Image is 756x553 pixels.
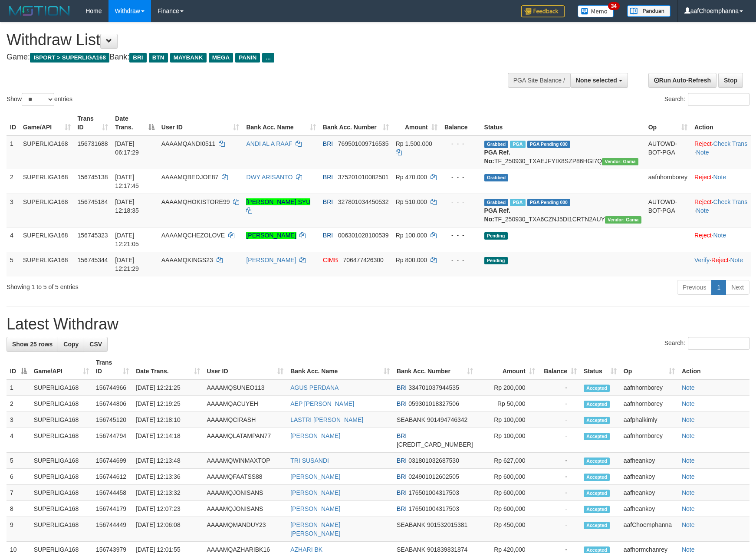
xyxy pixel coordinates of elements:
span: Copy 901494746342 to clipboard [427,416,467,423]
th: Balance [441,111,481,135]
td: [DATE] 12:07:23 [132,501,203,517]
span: PGA Pending [527,199,571,206]
span: BTN [149,53,168,63]
td: 156745120 [92,412,132,428]
th: Status: activate to sort column ascending [580,355,620,379]
th: User ID: activate to sort column ascending [204,355,287,379]
a: Note [682,457,695,464]
span: [DATE] 12:17:45 [115,174,139,189]
td: · · [691,194,751,227]
span: BRI [323,232,333,239]
th: Op: activate to sort column ascending [645,111,691,135]
th: Balance: activate to sort column ascending [539,355,580,379]
span: Rp 1.500.000 [396,140,432,147]
span: 156745344 [78,257,108,263]
a: Show 25 rows [7,337,58,352]
td: Rp 600,000 [477,485,539,501]
td: Rp 600,000 [477,469,539,485]
td: - [539,412,580,428]
a: Note [713,232,726,239]
th: Date Trans.: activate to sort column descending [112,111,158,135]
a: Verify [694,257,710,263]
td: 156744966 [92,379,132,396]
span: Grabbed [484,174,509,181]
th: Game/API: activate to sort column ascending [20,111,74,135]
a: Note [696,207,709,214]
td: · · [691,135,751,169]
td: Rp 627,000 [477,453,539,469]
span: BRI [397,505,407,512]
td: 2 [7,396,30,412]
td: aafheankoy [620,469,678,485]
a: Note [730,257,743,263]
td: AAAAMQACUYEH [204,396,287,412]
span: 156745184 [78,198,108,205]
span: BRI [397,489,407,496]
h1: Withdraw List [7,31,495,49]
img: MOTION_logo.png [7,4,72,17]
a: Note [682,384,695,391]
span: SEABANK [397,521,425,528]
div: PGA Site Balance / [508,73,570,88]
th: Action [678,355,749,379]
td: SUPERLIGA168 [20,194,74,227]
td: 9 [7,517,30,542]
a: Note [713,174,726,181]
th: Amount: activate to sort column ascending [477,355,539,379]
img: Feedback.jpg [521,5,565,17]
span: Copy 024901012602505 to clipboard [408,473,459,480]
td: [DATE] 12:13:48 [132,453,203,469]
td: SUPERLIGA168 [30,469,92,485]
a: [PERSON_NAME] [246,232,296,239]
a: AZHARI BK [290,546,322,553]
td: 156744806 [92,396,132,412]
span: BRI [397,473,407,480]
th: User ID: activate to sort column ascending [158,111,243,135]
td: AAAAMQCIRASH [204,412,287,428]
span: Copy 006301028100539 to clipboard [338,232,389,239]
td: Rp 100,000 [477,412,539,428]
span: Copy 706477426300 to clipboard [343,257,383,263]
span: [DATE] 06:17:29 [115,140,139,156]
a: ANDI AL A RAAF [246,140,292,147]
span: Rp 470.000 [396,174,427,181]
span: BRI [397,432,407,439]
td: SUPERLIGA168 [30,428,92,453]
span: Accepted [584,401,610,408]
th: Bank Acc. Name: activate to sort column ascending [287,355,393,379]
span: ... [262,53,274,63]
a: [PERSON_NAME] [290,505,340,512]
a: [PERSON_NAME] SYU [246,198,310,205]
td: · · [691,252,751,276]
td: aafnhornborey [620,428,678,453]
span: Vendor URL: https://trx31.1velocity.biz [605,216,641,224]
td: 2 [7,169,20,194]
span: Marked by aafheankoy [510,199,525,206]
a: [PERSON_NAME] [290,489,340,496]
span: Rp 510.000 [396,198,427,205]
span: Accepted [584,433,610,440]
b: PGA Ref. No: [484,149,510,165]
a: Run Auto-Refresh [648,73,717,88]
a: Note [682,400,695,407]
td: AAAAMQWINMAXTOP [204,453,287,469]
td: 3 [7,194,20,227]
td: Rp 450,000 [477,517,539,542]
span: 156745138 [78,174,108,181]
span: Grabbed [484,199,509,206]
span: Copy [63,341,79,348]
td: - [539,396,580,412]
a: [PERSON_NAME] [290,473,340,480]
th: ID [7,111,20,135]
td: 6 [7,469,30,485]
span: Grabbed [484,141,509,148]
a: Reject [711,257,729,263]
td: - [539,501,580,517]
span: Accepted [584,522,610,529]
th: Op: activate to sort column ascending [620,355,678,379]
td: 5 [7,252,20,276]
a: DWY ARISANTO [246,174,293,181]
span: Rp 800.000 [396,257,427,263]
span: Pending [484,232,508,240]
td: SUPERLIGA168 [30,396,92,412]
